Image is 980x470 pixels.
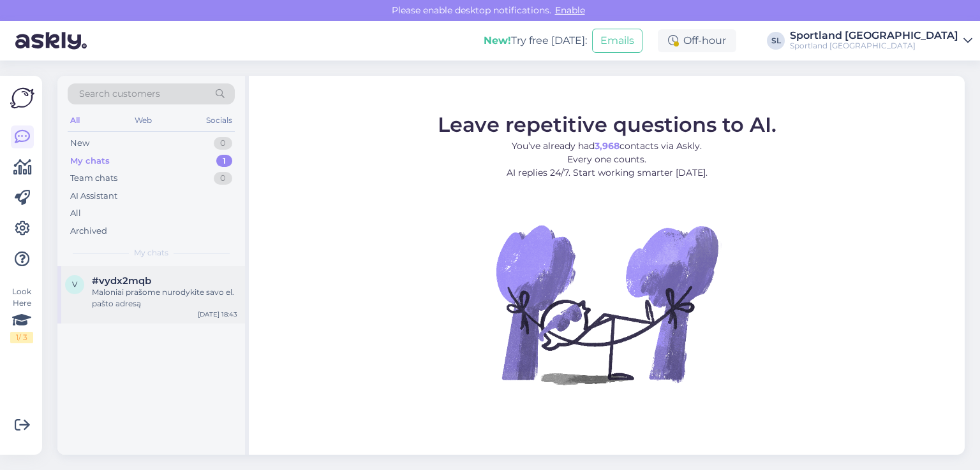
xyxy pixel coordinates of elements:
div: Socials [204,112,235,129]
span: Leave repetitive questions to AI. [438,111,776,136]
div: Off-hour [658,29,736,52]
button: Emails [592,29,642,53]
div: AI Assistant [70,190,117,203]
div: All [70,207,81,220]
div: Try free [DATE]: [484,33,587,48]
div: 0 [214,172,232,185]
div: Sportland [GEOGRAPHIC_DATA] [790,41,958,51]
div: 0 [214,137,232,150]
div: 1 [216,155,232,167]
div: Look Here [10,286,33,343]
span: v [72,280,77,289]
span: My chats [134,247,168,259]
a: Sportland [GEOGRAPHIC_DATA]Sportland [GEOGRAPHIC_DATA] [790,31,972,51]
b: 3,968 [595,139,620,151]
div: Maloniai prašome nurodykite savo el. pašto adresą [92,287,237,310]
div: All [68,112,82,129]
div: Team chats [70,172,117,185]
div: Web [132,112,154,129]
b: New! [484,34,511,46]
img: No Chat active [492,189,722,418]
div: Archived [70,225,107,238]
span: Search customers [79,87,160,101]
span: Enable [551,4,589,16]
p: You’ve already had contacts via Askly. Every one counts. AI replies 24/7. Start working smarter [... [438,139,776,179]
div: Sportland [GEOGRAPHIC_DATA] [790,31,958,41]
span: #vydx2mqb [92,275,151,287]
div: [DATE] 18:43 [198,310,237,319]
div: 1 / 3 [10,332,33,343]
div: New [70,137,89,150]
img: Askly Logo [10,86,34,110]
div: My chats [70,155,110,167]
div: SL [767,32,785,50]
